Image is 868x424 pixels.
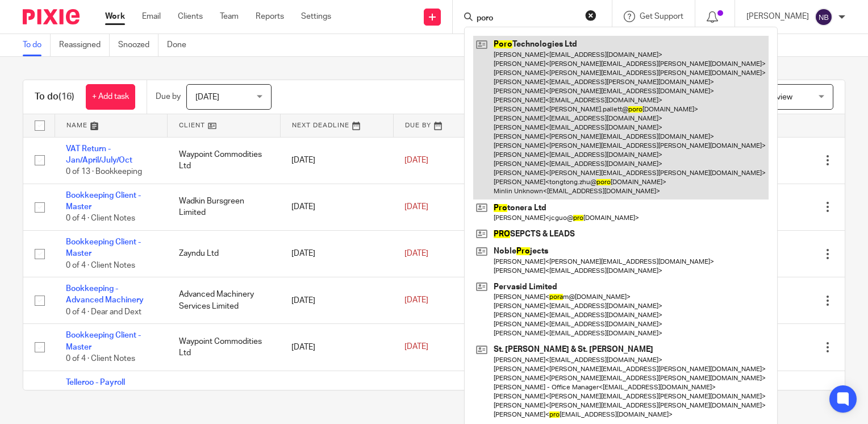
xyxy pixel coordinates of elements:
[815,8,833,26] img: svg%3E
[66,261,135,269] span: 0 of 4 · Client Notes
[280,277,393,324] td: [DATE]
[167,34,195,56] a: Done
[195,93,219,101] span: [DATE]
[23,9,80,24] img: Pixie
[66,238,141,257] a: Bookkeeping Client - Master
[280,184,393,230] td: [DATE]
[168,324,281,371] td: Waypoint Commodities Ltd
[105,11,125,22] a: Work
[156,91,181,102] p: Due by
[118,34,158,56] a: Snoozed
[66,285,144,304] a: Bookkeeping - Advanced Machinery
[142,11,161,22] a: Email
[301,11,331,22] a: Settings
[66,168,142,176] span: 0 of 13 · Bookkeeping
[280,137,393,184] td: [DATE]
[66,215,135,223] span: 0 of 4 · Client Notes
[746,11,809,22] p: [PERSON_NAME]
[66,355,135,363] span: 0 of 4 · Client Notes
[66,331,141,351] a: Bookkeeping Client - Master
[404,250,428,257] span: [DATE]
[640,13,683,20] span: Get Support
[220,11,239,22] a: Team
[280,230,393,277] td: [DATE]
[66,192,141,211] a: Bookkeeping Client - Master
[59,92,74,101] span: (16)
[178,11,203,22] a: Clients
[404,343,428,351] span: [DATE]
[168,277,281,324] td: Advanced Machinery Services Limited
[404,297,428,305] span: [DATE]
[404,203,428,211] span: [DATE]
[585,10,596,21] button: Clear
[168,137,281,184] td: Waypoint Commodities Ltd
[404,156,428,164] span: [DATE]
[168,184,281,230] td: Wadkin Bursgreen Limited
[35,91,74,103] h1: To do
[59,34,110,56] a: Reassigned
[256,11,284,22] a: Reports
[86,84,135,110] a: + Add task
[23,34,51,56] a: To do
[66,145,132,164] a: VAT Return - Jan/April/July/Oct
[66,379,125,398] a: Telleroo - Payroll Payment Run
[168,230,281,277] td: Zayndu Ltd
[66,308,141,316] span: 0 of 4 · Dear and Dext
[475,14,578,24] input: Search
[280,324,393,371] td: [DATE]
